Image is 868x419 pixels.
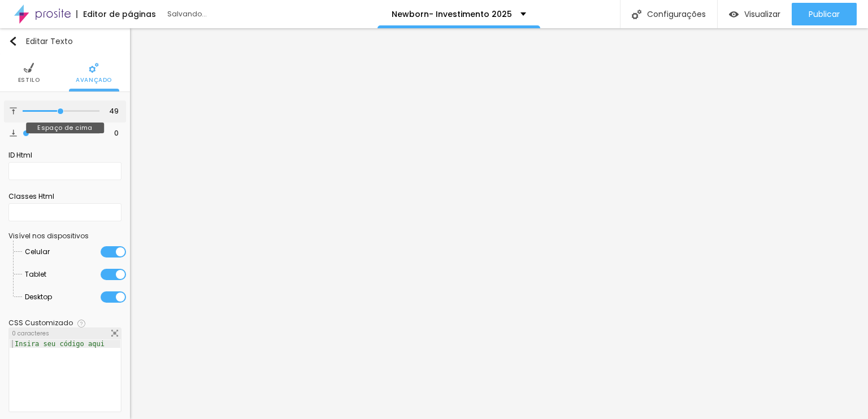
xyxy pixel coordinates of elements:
[130,28,868,419] iframe: Editor
[9,328,121,339] div: 0 caracteres
[632,10,641,19] img: Icone
[792,3,857,25] button: Publicar
[809,10,840,19] span: Publicar
[718,3,792,25] button: Visualizar
[744,10,780,19] span: Visualizar
[76,10,156,18] div: Editor de páginas
[24,63,34,73] img: Icone
[10,340,110,348] div: Insira seu código aqui
[8,320,73,326] div: CSS Customizado
[111,330,118,337] img: Icone
[8,37,73,46] div: Editar Texto
[10,107,17,115] img: Icone
[77,320,85,328] img: Icone
[89,63,99,73] img: Icone
[25,286,52,308] span: Desktop
[8,150,121,160] div: ID Html
[167,11,297,18] div: Salvando...
[25,241,50,263] span: Celular
[18,77,40,83] span: Estilo
[392,10,512,18] p: Newborn- Investimento 2025
[8,37,18,46] img: Icone
[76,77,112,83] span: Avançado
[729,10,739,19] img: view-1.svg
[25,263,46,286] span: Tablet
[10,129,17,137] img: Icone
[8,233,121,239] div: Visível nos dispositivos
[8,191,121,202] div: Classes Html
